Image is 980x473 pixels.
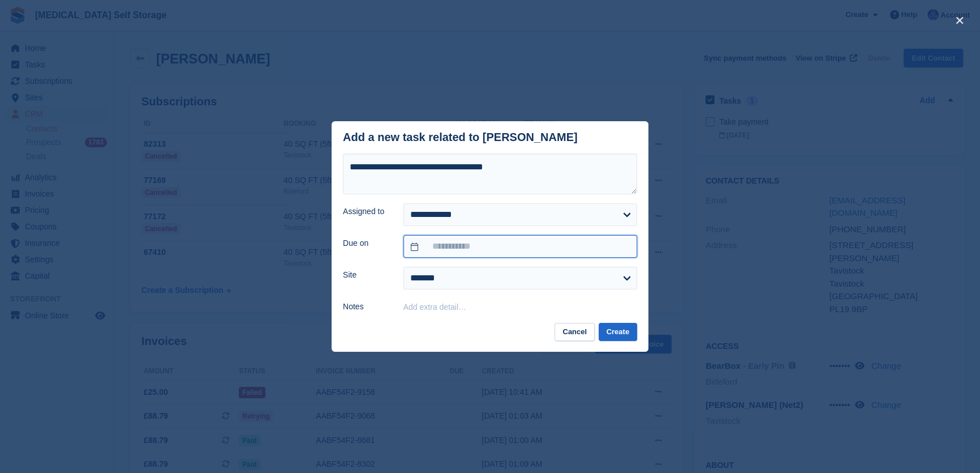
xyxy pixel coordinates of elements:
[343,206,390,218] label: Assigned to
[599,323,637,342] button: Create
[343,301,390,313] label: Notes
[343,269,390,281] label: Site
[343,237,390,249] label: Due on
[343,131,578,144] div: Add a new task related to [PERSON_NAME]
[555,323,595,342] button: Cancel
[951,11,969,29] button: close
[403,302,466,312] button: Add extra detail…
